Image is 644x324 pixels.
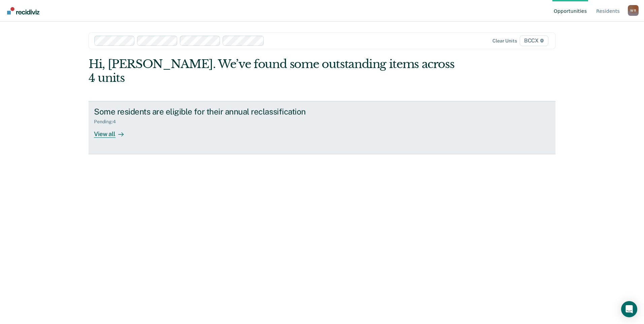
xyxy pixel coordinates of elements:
img: Recidiviz [7,7,39,14]
div: Hi, [PERSON_NAME]. We’ve found some outstanding items across 4 units [89,57,462,85]
div: Pending : 4 [94,119,121,125]
button: Profile dropdown button [628,5,639,16]
div: View all [94,125,132,138]
div: Some residents are eligible for their annual reclassification [94,107,330,117]
span: BCCX [520,35,548,46]
div: Open Intercom Messenger [621,301,637,317]
div: W R [628,5,639,16]
div: Clear units [492,38,517,44]
a: Some residents are eligible for their annual reclassificationPending:4View all [89,101,555,154]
